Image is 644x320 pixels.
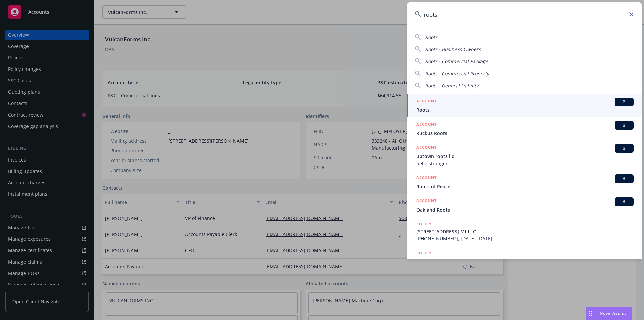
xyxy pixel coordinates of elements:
[407,140,642,171] a: ACCOUNTBIuptown roots llchello stranger
[618,122,631,128] span: BI
[407,2,642,27] input: Search...
[407,94,642,117] a: ACCOUNTBIRoots
[425,70,489,77] span: Roots - Commercial Property
[416,206,634,213] span: Oakland Roots
[600,310,626,316] span: Nova Assist
[416,183,634,190] span: Roots of Peace
[416,235,634,242] span: [PHONE_NUMBER], [DATE]-[DATE]
[416,228,634,235] span: [STREET_ADDRESS] Mf LLC
[416,121,437,129] h5: ACCOUNT
[416,153,634,160] span: uptown roots llc
[586,307,594,320] div: Drag to move
[416,144,437,152] h5: ACCOUNT
[618,176,631,182] span: BI
[416,106,634,113] span: Roots
[407,194,642,217] a: ACCOUNTBIOakland Roots
[586,307,632,320] button: Nova Assist
[416,221,432,227] h5: POLICY
[416,130,634,137] span: Ruckus Roots
[425,58,488,64] span: Roots - Commercial Package
[425,82,478,89] span: Roots - General Liability
[416,174,437,182] h5: ACCOUNT
[416,98,437,106] h5: ACCOUNT
[407,217,642,246] a: POLICY[STREET_ADDRESS] Mf LLC[PHONE_NUMBER], [DATE]-[DATE]
[618,99,631,105] span: BI
[425,46,481,52] span: Roots - Business Owners
[407,117,642,140] a: ACCOUNTBIRuckus Roots
[416,160,634,167] span: hello stranger
[416,257,634,264] span: 1744 Cambridge Mf LLC
[425,34,437,40] span: Roots
[416,249,432,256] h5: POLICY
[618,199,631,205] span: BI
[618,145,631,151] span: BI
[407,246,642,275] a: POLICY1744 Cambridge Mf LLC
[416,197,437,205] h5: ACCOUNT
[407,171,642,194] a: ACCOUNTBIRoots of Peace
